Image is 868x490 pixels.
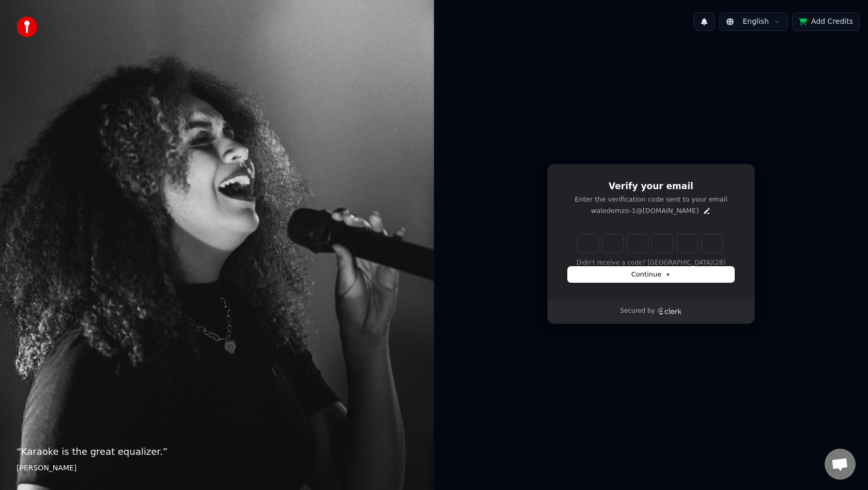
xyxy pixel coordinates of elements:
[702,234,722,253] input: Digit 6
[591,206,699,216] p: waledemzo-1@[DOMAIN_NAME]
[627,234,648,253] input: Digit 3
[677,234,698,253] input: Digit 5
[578,234,598,253] input: Enter verification code. Digit 1
[631,270,671,279] span: Continue
[568,195,734,204] p: Enter the verification code sent to your email
[576,232,724,255] div: Verification code input
[703,207,711,215] button: Edit
[17,17,37,37] img: youka
[17,463,417,473] footer: [PERSON_NAME]
[825,449,856,480] a: Open chat
[602,234,623,253] input: Digit 2
[652,234,673,253] input: Digit 4
[620,307,655,315] p: Secured by
[792,12,860,31] button: Add Credits
[17,445,417,459] p: “ Karaoke is the great equalizer. ”
[657,308,682,315] a: Clerk logo
[568,267,734,282] button: Continue
[568,180,734,193] h1: Verify your email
